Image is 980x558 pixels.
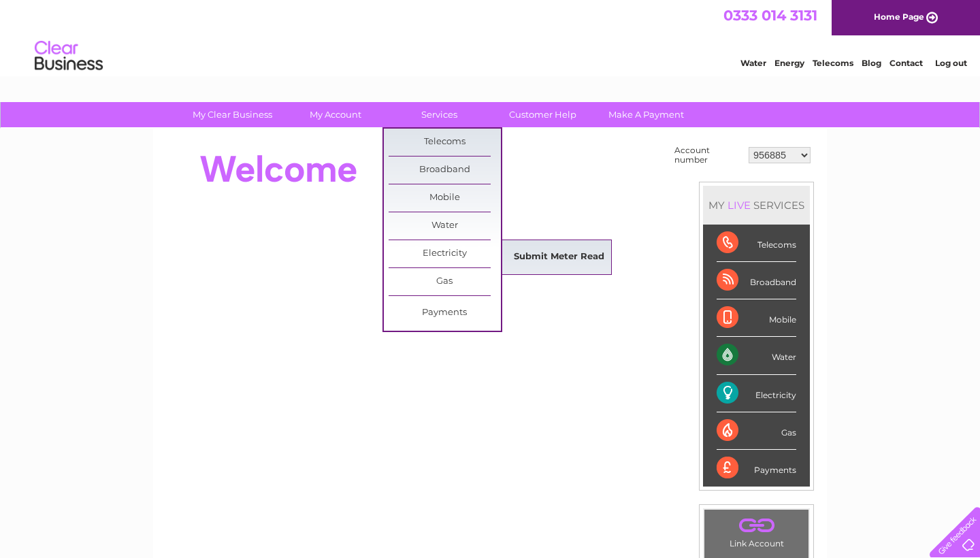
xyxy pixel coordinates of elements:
[389,129,501,156] a: Telecoms
[717,375,796,412] div: Electricity
[389,299,501,327] a: Payments
[34,35,103,77] img: logo.png
[503,244,615,271] a: Submit Meter Read
[176,102,289,127] a: My Clear Business
[389,212,501,240] a: Water
[389,157,501,184] a: Broadband
[717,450,796,487] div: Payments
[717,412,796,450] div: Gas
[740,58,766,68] a: Water
[717,225,796,262] div: Telecoms
[708,513,805,537] a: .
[389,184,501,212] a: Mobile
[935,58,967,68] a: Log out
[889,58,923,68] a: Contact
[723,7,817,24] a: 0333 014 3131
[590,102,702,127] a: Make A Payment
[717,337,796,374] div: Water
[383,102,495,127] a: Services
[704,509,809,552] td: Link Account
[389,240,501,267] a: Electricity
[389,268,501,295] a: Gas
[862,58,881,68] a: Blog
[280,102,392,127] a: My Account
[813,58,853,68] a: Telecoms
[774,58,804,68] a: Energy
[671,142,745,168] td: Account number
[717,299,796,337] div: Mobile
[169,7,813,66] div: Clear Business is a trading name of Verastar Limited (registered in [GEOGRAPHIC_DATA] No. 3667643...
[717,262,796,299] div: Broadband
[703,186,810,225] div: MY SERVICES
[725,199,753,212] div: LIVE
[487,102,599,127] a: Customer Help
